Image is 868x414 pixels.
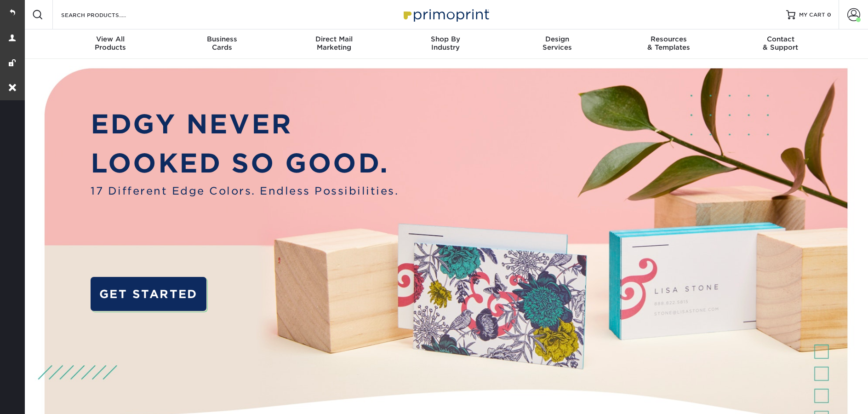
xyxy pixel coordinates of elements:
[613,35,725,43] span: Resources
[725,35,836,52] div: & Support
[501,35,613,43] span: Design
[390,35,502,52] div: Industry
[725,35,836,43] span: Contact
[278,35,390,52] div: Marketing
[725,29,836,59] a: Contact& Support
[390,29,502,59] a: Shop ByIndustry
[613,29,725,59] a: Resources& Templates
[827,11,831,18] span: 0
[91,144,399,183] p: LOOKED SO GOOD.
[55,35,166,43] span: View All
[60,9,150,20] input: SEARCH PRODUCTS.....
[91,105,399,144] p: EDGY NEVER
[278,29,390,59] a: Direct MailMarketing
[501,29,613,59] a: DesignServices
[91,183,399,199] span: 17 Different Edge Colors. Endless Possibilities.
[390,35,502,43] span: Shop By
[55,29,166,59] a: View AllProducts
[613,35,725,52] div: & Templates
[166,29,278,59] a: BusinessCards
[799,11,825,19] span: MY CART
[91,277,206,311] a: GET STARTED
[278,35,390,43] span: Direct Mail
[501,35,613,52] div: Services
[166,35,278,52] div: Cards
[55,35,166,52] div: Products
[166,35,278,43] span: Business
[400,5,491,24] img: Primoprint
